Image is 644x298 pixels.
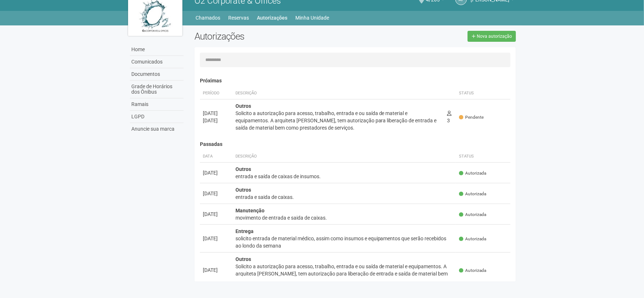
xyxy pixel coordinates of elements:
[447,110,451,123] span: 3
[235,228,254,234] strong: Entrega
[203,235,230,242] div: [DATE]
[203,211,230,218] div: [DATE]
[203,190,230,197] div: [DATE]
[235,187,251,193] strong: Outros
[233,151,456,163] th: Descrição
[130,44,184,56] a: Home
[130,111,184,123] a: LGPD
[235,208,264,213] strong: Manutenção
[130,98,184,111] a: Ramais
[235,256,251,262] strong: Outros
[200,87,233,99] th: Período
[130,81,184,98] a: Grade de Horários dos Ônibus
[459,268,486,274] span: Autorizada
[130,68,184,81] a: Documentos
[296,13,329,23] a: Minha Unidade
[235,214,454,221] div: movimento de entrada e saida de caixas.
[130,123,184,135] a: Anuncie sua marca
[456,151,510,163] th: Status
[196,13,221,23] a: Chamados
[477,34,512,39] span: Nova autorização
[235,193,454,201] div: entrada e saida de caixas.
[235,235,454,249] div: solicito entrada de material médico, assim como insumos e equipamentos que serão recebidos ao lon...
[130,56,184,68] a: Comunicados
[200,151,233,163] th: Data
[200,78,511,83] h4: Próximas
[235,110,441,131] div: Solicito a autorização para acesso, trabalho, entrada e ou saída de material e equipamentos. A ar...
[229,13,249,23] a: Reservas
[468,31,516,42] a: Nova autorização
[459,191,486,197] span: Autorizada
[235,103,251,109] strong: Outros
[456,87,510,99] th: Status
[194,31,350,42] h2: Autorizações
[459,236,486,242] span: Autorizada
[203,266,230,274] div: [DATE]
[235,166,251,172] strong: Outros
[200,142,511,147] h4: Passadas
[257,13,288,23] a: Autorizações
[459,170,486,176] span: Autorizada
[203,110,230,117] div: [DATE]
[235,263,454,285] div: Solicito a autorização para acesso, trabalho, entrada e ou saída de material e equipamentos. A ar...
[203,117,230,124] div: [DATE]
[459,212,486,218] span: Autorizada
[459,114,484,121] span: Pendente
[235,173,454,180] div: entrada e saída de caixas de insumos.
[203,169,230,176] div: [DATE]
[233,87,444,99] th: Descrição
